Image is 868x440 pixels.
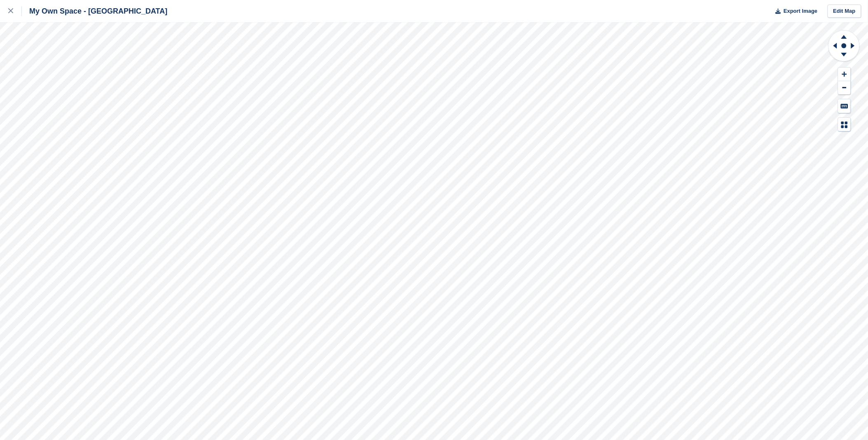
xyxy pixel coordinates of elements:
button: Zoom Out [838,81,851,95]
a: Edit Map [828,5,861,18]
div: My Own Space - [GEOGRAPHIC_DATA] [22,6,167,16]
button: Zoom In [838,68,851,81]
button: Keyboard Shortcuts [838,99,851,113]
span: Export Image [784,7,817,15]
button: Export Image [771,5,818,18]
button: Map Legend [838,118,851,131]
